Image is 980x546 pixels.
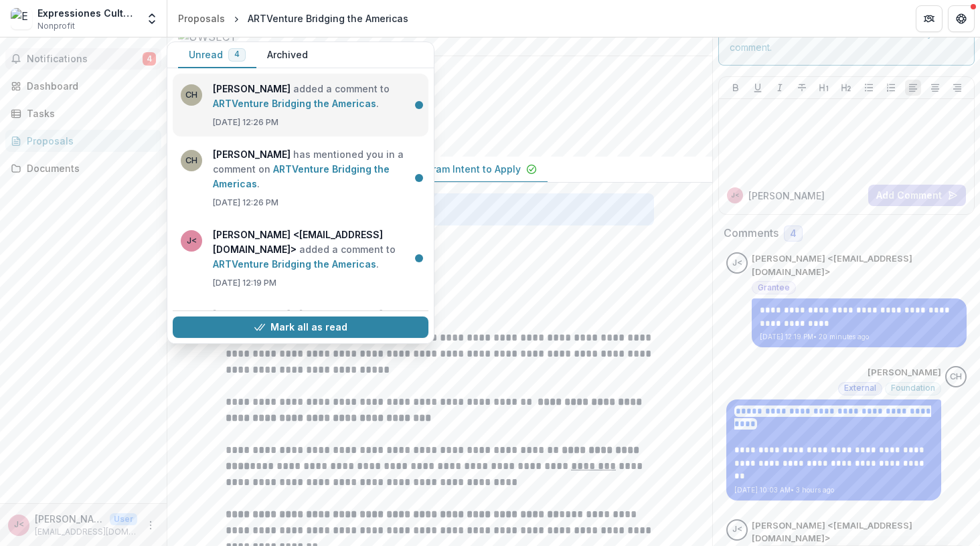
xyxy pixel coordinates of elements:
[35,526,137,538] p: [EMAIL_ADDRESS][DOMAIN_NAME]
[732,259,742,268] div: Jose Garaycochea <director@expressiones.org>
[861,80,877,96] button: Bullet List
[949,80,965,96] button: Align Right
[868,185,966,206] button: Add Comment
[178,42,256,68] button: Unread
[27,134,151,148] div: Proposals
[905,80,921,96] button: Align Left
[731,192,740,199] div: Jose Garaycochea <director@expressiones.org>
[883,80,899,96] button: Ordered List
[37,20,75,32] span: Nonprofit
[838,80,854,96] button: Heading 2
[35,512,104,526] p: [PERSON_NAME] <[EMAIL_ADDRESS][DOMAIN_NAME]>
[794,80,810,96] button: Strike
[27,79,151,93] div: Dashboard
[213,163,390,189] a: ARTVenture Bridging the Americas
[724,227,779,240] h2: Comments
[27,161,151,175] div: Documents
[143,5,161,32] button: Open entity switcher
[748,189,825,203] p: [PERSON_NAME]
[728,80,744,96] button: Bold
[5,157,161,179] a: Documents
[5,130,161,152] a: Proposals
[750,80,766,96] button: Underline
[173,9,230,28] a: Proposals
[790,228,797,240] span: 4
[110,513,137,525] p: User
[27,54,143,65] span: Notifications
[891,383,935,393] span: Foundation
[213,98,376,109] a: ARTVenture Bridging the Americas
[234,50,240,59] span: 4
[772,80,788,96] button: Italicize
[5,102,161,124] a: Tasks
[732,525,742,534] div: Jose Garaycochea <director@expressiones.org>
[927,80,943,96] button: Align Center
[868,366,941,379] p: [PERSON_NAME]
[752,252,967,278] p: [PERSON_NAME] <[EMAIL_ADDRESS][DOMAIN_NAME]>
[916,5,943,32] button: Partners
[760,332,959,342] p: [DATE] 12:19 PM • 20 minutes ago
[37,6,137,20] div: Expressiones Cultural Center Inc
[11,8,32,29] img: Expressiones Cultural Center Inc
[758,283,790,292] span: Grantee
[950,373,962,381] div: Carli Herz
[213,82,420,111] p: added a comment to .
[5,48,161,70] button: Notifications4
[5,75,161,97] a: Dashboard
[213,258,376,270] a: ARTVenture Bridging the Americas
[143,52,156,66] span: 4
[752,519,967,545] p: [PERSON_NAME] <[EMAIL_ADDRESS][DOMAIN_NAME]>
[948,5,975,32] button: Get Help
[734,485,933,495] p: [DATE] 10:03 AM • 3 hours ago
[213,147,420,191] p: has mentioned you in a comment on .
[213,308,420,352] p: added a comment to .
[256,42,319,68] button: Archived
[143,517,159,533] button: More
[173,9,414,28] nav: breadcrumb
[816,80,832,96] button: Heading 1
[173,316,428,338] button: Mark all as read
[178,11,225,25] div: Proposals
[27,106,151,120] div: Tasks
[213,227,420,272] p: added a comment to .
[844,383,876,393] span: External
[248,11,408,25] div: ARTVenture Bridging the Americas
[14,521,24,529] div: Jose Garaycochea <director@expressiones.org>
